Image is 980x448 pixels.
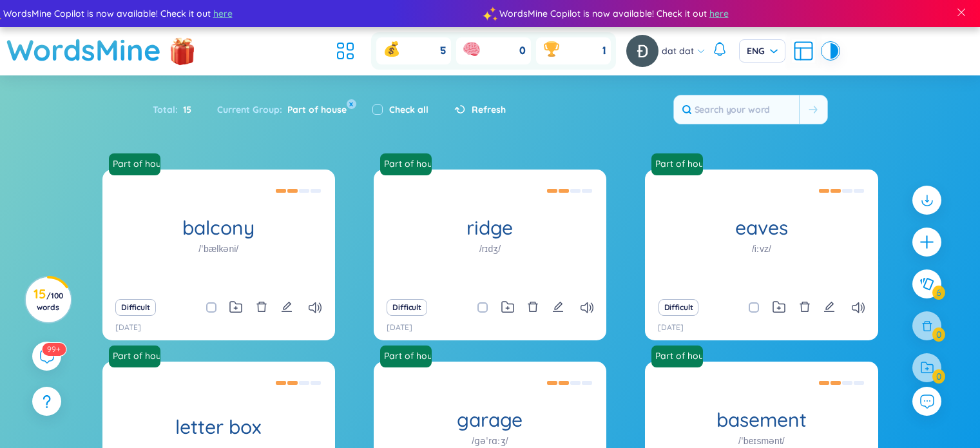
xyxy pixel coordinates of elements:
[919,234,935,250] span: plus
[472,102,506,117] span: Refresh
[256,301,267,313] span: delete
[37,291,63,312] span: / 100 words
[380,153,437,175] a: Part of house
[527,301,539,313] span: delete
[552,301,564,313] span: edit
[799,301,811,313] span: delete
[626,35,662,67] a: avatar
[108,349,162,362] a: Part of house
[823,301,835,313] span: edit
[379,349,433,362] a: Part of house
[799,298,811,317] button: delete
[823,298,835,317] button: edit
[108,157,162,170] a: Part of house
[109,153,166,175] a: Part of house
[109,346,166,367] a: Part of house
[347,99,356,109] button: x
[645,408,878,431] h1: basement
[709,6,729,21] span: here
[6,27,161,73] a: WordsMine
[387,299,427,316] button: Difficult
[34,289,63,312] h3: 15
[674,95,799,124] input: Search your word
[204,96,360,123] div: Current Group :
[115,322,141,334] p: [DATE]
[602,44,606,58] span: 1
[752,241,771,255] h1: /iːvz/
[440,44,446,58] span: 5
[379,157,433,170] a: Part of house
[213,6,233,21] span: here
[281,301,293,313] span: edit
[153,96,204,123] div: Total :
[650,349,704,362] a: Part of house
[178,102,191,117] span: 15
[626,35,658,67] img: avatar
[374,216,606,239] h1: ridge
[380,346,437,367] a: Part of house
[42,343,66,356] sup: 430
[519,44,526,58] span: 0
[374,408,606,431] h1: garage
[281,298,293,317] button: edit
[645,216,878,239] h1: eaves
[115,299,156,316] button: Difficult
[282,104,347,115] span: Part of house
[102,216,335,239] h1: balcony
[662,44,694,58] span: dat dat
[256,298,267,317] button: delete
[472,433,508,447] h1: /ɡəˈrɑːʒ/
[738,433,785,447] h1: /ˈbeɪsmənt/
[658,322,684,334] p: [DATE]
[747,44,778,57] span: ENG
[651,153,708,175] a: Part of house
[169,31,195,70] img: flashSalesIcon.a7f4f837.png
[389,102,428,117] label: Check all
[650,157,704,170] a: Part of house
[658,299,699,316] button: Difficult
[651,346,708,367] a: Part of house
[479,241,501,255] h1: /rɪdʒ/
[527,298,539,317] button: delete
[102,415,335,438] h1: letter box
[552,298,564,317] button: edit
[198,241,238,255] h1: /ˈbælkəni/
[387,322,412,334] p: [DATE]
